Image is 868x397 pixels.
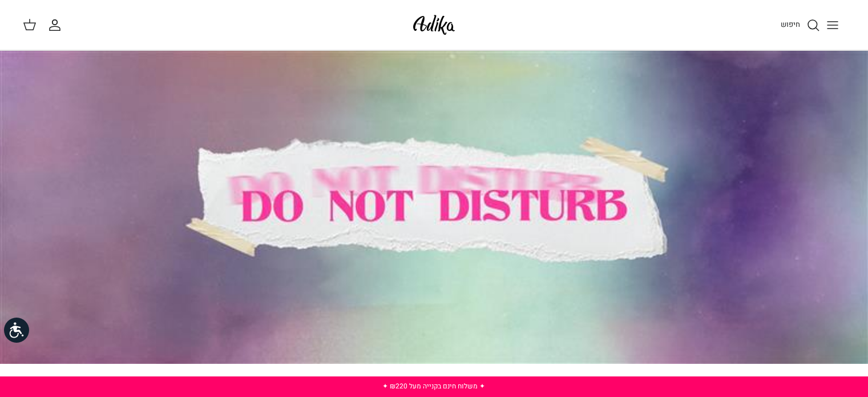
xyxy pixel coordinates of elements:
[48,18,66,32] a: החשבון שלי
[410,11,458,38] img: Adika IL
[820,13,845,38] button: Toggle menu
[781,19,800,30] span: חיפוש
[382,381,485,391] a: ✦ משלוח חינם בקנייה מעל ₪220 ✦
[781,18,820,32] a: חיפוש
